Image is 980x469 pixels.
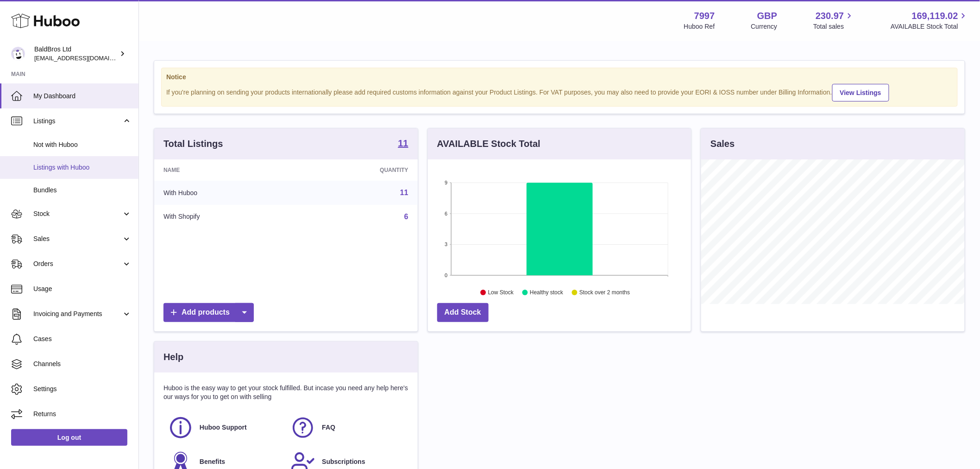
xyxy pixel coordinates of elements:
h3: AVAILABLE Stock Total [437,138,540,150]
span: Not with Huboo [33,140,132,149]
h3: Help [163,351,183,363]
text: Healthy stock [530,290,564,296]
td: With Huboo [154,181,296,205]
p: Huboo is the easy way to get your stock fulfilled. But incase you need any help here's our ways f... [163,384,408,401]
span: AVAILABLE Stock Total [891,22,969,31]
strong: Notice [166,73,953,82]
span: 230.97 [816,10,844,22]
h3: Sales [710,138,735,150]
strong: GBP [757,10,777,22]
div: If you're planning on sending your products internationally please add required customs informati... [166,82,953,101]
div: Currency [751,22,778,31]
th: Quantity [296,159,418,181]
span: My Dashboard [33,92,132,101]
span: 169,119.02 [912,10,958,22]
span: Benefits [200,457,225,466]
span: Channels [33,360,132,368]
h3: Total Listings [163,138,223,150]
a: Huboo Support [168,415,281,440]
span: FAQ [322,423,335,432]
span: Huboo Support [200,423,247,432]
span: Stock [33,209,122,218]
text: 9 [445,180,447,185]
td: With Shopify [154,205,296,229]
img: internalAdmin-7997@internal.huboo.com [11,47,25,61]
a: 11 [400,189,408,196]
span: [EMAIL_ADDRESS][DOMAIN_NAME] [34,54,136,62]
span: Orders [33,260,122,268]
div: BaldBros Ltd [34,45,118,63]
span: Returns [33,410,132,418]
th: Name [154,159,296,181]
span: Bundles [33,186,132,195]
span: Listings [33,117,122,126]
span: Cases [33,335,132,343]
strong: 11 [398,139,408,148]
a: Log out [11,429,127,446]
div: Huboo Ref [684,22,715,31]
text: 3 [445,242,447,247]
a: View Listings [832,84,889,101]
a: 169,119.02 AVAILABLE Stock Total [891,10,969,31]
a: 230.97 Total sales [813,10,854,31]
a: FAQ [290,415,403,440]
strong: 7997 [694,10,715,22]
text: Stock over 2 months [579,290,630,296]
a: 11 [398,139,408,150]
span: Total sales [813,22,854,31]
a: Add Stock [437,303,489,322]
text: 0 [445,273,447,278]
span: Listings with Huboo [33,163,132,172]
a: 6 [404,213,408,221]
span: Invoicing and Payments [33,310,122,318]
span: Usage [33,285,132,293]
span: Settings [33,385,132,393]
text: Low Stock [488,290,514,296]
span: Subscriptions [322,457,365,466]
text: 6 [445,211,447,216]
a: Add products [163,303,254,322]
span: Sales [33,234,122,243]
